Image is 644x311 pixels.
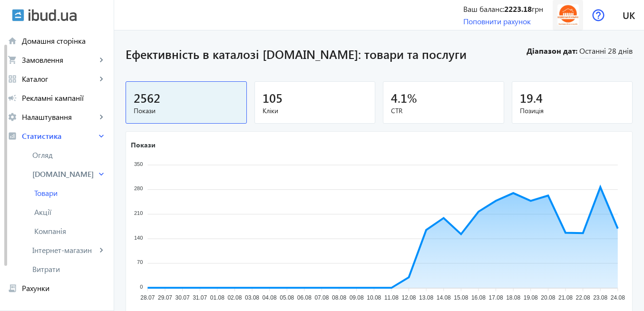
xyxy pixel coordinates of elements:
[558,294,573,301] tspan: 21.08
[557,4,579,26] img: 8219689703a5d954e1861973451557-c6f9421391.jpg
[280,294,294,301] tspan: 05.08
[524,294,538,301] tspan: 19.08
[134,161,143,166] tspan: 350
[193,294,207,301] tspan: 31.07
[32,245,97,255] span: Інтернет-магазин
[541,294,555,301] tspan: 20.08
[8,55,17,65] mat-icon: shopping_cart
[32,264,106,274] span: Витрати
[134,210,143,215] tspan: 210
[297,294,312,301] tspan: 06.08
[12,9,24,21] img: ibud.svg
[592,9,605,21] img: help.svg
[32,169,97,179] span: [DOMAIN_NAME]
[506,294,520,301] tspan: 18.08
[367,294,381,301] tspan: 10.08
[97,169,106,179] mat-icon: keyboard_arrow_right
[525,46,577,56] b: Діапазон дат:
[463,16,531,26] a: Поповнити рахунок
[227,294,242,301] tspan: 02.08
[22,36,106,46] span: Домашня сторінка
[134,234,143,240] tspan: 140
[489,294,503,301] tspan: 17.08
[97,55,106,65] mat-icon: keyboard_arrow_right
[134,185,143,191] tspan: 280
[579,46,633,58] span: Останні 28 днів
[245,294,259,301] tspan: 03.08
[332,294,346,301] tspan: 08.08
[8,74,17,84] mat-icon: grid_view
[263,294,277,301] tspan: 04.08
[22,74,97,84] span: Каталог
[34,207,106,217] span: Акції
[22,93,106,103] span: Рекламні кампанії
[97,74,106,84] mat-icon: keyboard_arrow_right
[137,259,143,265] tspan: 70
[34,188,106,198] span: Товари
[97,112,106,122] mat-icon: keyboard_arrow_right
[97,245,106,255] mat-icon: keyboard_arrow_right
[391,106,496,116] span: CTR
[176,294,190,301] tspan: 30.07
[520,90,543,106] span: 19.4
[29,9,77,21] img: ibud_text.svg
[134,90,160,106] span: 2562
[126,46,525,62] h1: Ефективність в каталозі [DOMAIN_NAME]: товари та послуги
[263,90,283,106] span: 105
[463,4,543,14] div: Ваш баланс: грн
[623,9,635,21] span: uk
[8,36,17,46] mat-icon: home
[8,93,17,103] mat-icon: campaign
[419,294,433,301] tspan: 13.08
[384,294,399,301] tspan: 11.08
[576,294,590,301] tspan: 22.08
[134,106,239,116] span: Покази
[263,106,368,116] span: Кліки
[22,131,97,141] span: Статистика
[401,294,416,301] tspan: 12.08
[407,90,417,106] span: %
[471,294,486,301] tspan: 16.08
[22,112,97,122] span: Налаштування
[34,226,106,236] span: Компанія
[140,294,155,301] tspan: 28.07
[22,283,106,293] span: Рахунки
[504,4,532,14] b: 2223.18
[32,150,106,160] span: Огляд
[8,283,17,293] mat-icon: receipt_long
[437,294,451,301] tspan: 14.08
[350,294,364,301] tspan: 09.08
[131,140,156,149] text: Покази
[454,294,468,301] tspan: 15.08
[140,283,143,289] tspan: 0
[314,294,329,301] tspan: 07.08
[158,294,172,301] tspan: 29.07
[210,294,224,301] tspan: 01.08
[391,90,407,106] span: 4.1
[520,106,625,116] span: Позиція
[8,131,17,141] mat-icon: analytics
[8,112,17,122] mat-icon: settings
[611,294,625,301] tspan: 24.08
[22,55,97,65] span: Замовлення
[593,294,607,301] tspan: 23.08
[97,131,106,141] mat-icon: keyboard_arrow_right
